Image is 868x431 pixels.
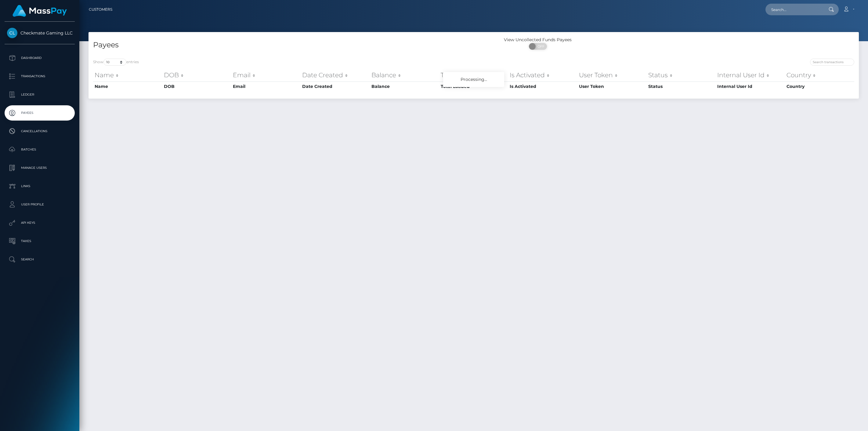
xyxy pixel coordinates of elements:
th: Date Created [301,81,370,91]
a: Cancellations [5,124,75,139]
p: Batches [7,145,72,154]
p: Search [7,255,72,264]
div: Processing... [443,72,504,87]
th: Is Activated [508,81,577,91]
img: MassPay Logo [13,5,67,17]
p: Transactions [7,72,72,81]
div: View Uncollected Funds Payees [474,37,602,43]
a: Ledger [5,87,75,102]
p: API Keys [7,218,72,227]
a: Batches [5,142,75,157]
span: Checkmate Gaming LLC [5,30,75,36]
th: Email [231,81,301,91]
p: Ledger [7,90,72,99]
a: Links [5,179,75,194]
th: DOB [162,81,232,91]
span: OFF [532,43,548,50]
th: Balance [370,69,439,81]
input: Search transactions [810,59,854,66]
a: User Profile [5,197,75,212]
th: Country [785,69,854,81]
a: Dashboard [5,50,75,66]
p: Taxes [7,237,72,246]
th: Email [231,69,301,81]
a: Manage Users [5,160,75,176]
a: Customers [89,3,112,16]
th: Country [785,81,854,91]
th: Date Created [301,69,370,81]
img: Checkmate Gaming LLC [7,28,17,38]
th: Status [647,81,716,91]
th: Total Loaded [439,69,508,81]
th: Name [93,81,162,91]
th: User Token [577,81,647,91]
th: User Token [577,69,647,81]
a: Taxes [5,234,75,249]
a: Payees [5,105,75,121]
p: Dashboard [7,53,72,63]
th: Balance [370,81,439,91]
a: API Keys [5,215,75,230]
p: User Profile [7,200,72,209]
p: Manage Users [7,163,72,172]
select: Showentries [103,59,126,66]
p: Payees [7,108,72,118]
a: Search [5,252,75,267]
th: Status [647,69,716,81]
th: DOB [162,69,232,81]
p: Links [7,182,72,191]
th: Internal User Id [716,81,785,91]
th: Name [93,69,162,81]
label: Show entries [93,59,139,66]
th: Total Loaded [439,81,508,91]
p: Cancellations [7,127,72,136]
a: Transactions [5,69,75,84]
h4: Payees [93,40,469,50]
th: Is Activated [508,69,577,81]
input: Search... [765,4,823,15]
th: Internal User Id [716,69,785,81]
